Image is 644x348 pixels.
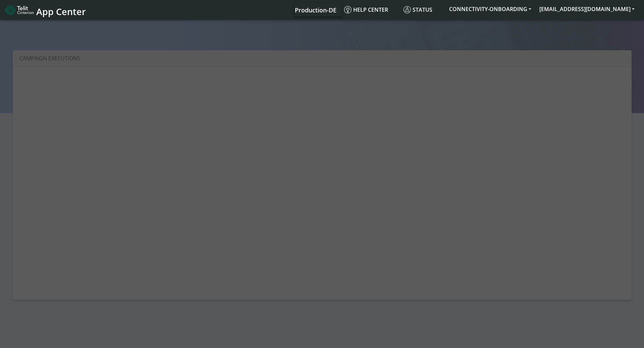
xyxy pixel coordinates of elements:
a: Your current platform instance [294,3,336,16]
span: Help center [344,6,388,13]
a: Help center [341,3,401,16]
button: CONNECTIVITY-ONBOARDING [445,3,535,15]
span: Status [404,6,432,13]
span: Production-DE [295,6,336,14]
a: App Center [5,3,85,17]
a: Status [401,3,445,16]
img: knowledge.svg [344,6,352,13]
img: logo-telit-cinterion-gw-new.png [5,5,34,15]
span: App Center [36,5,86,18]
button: [EMAIL_ADDRESS][DOMAIN_NAME] [535,3,639,15]
img: status.svg [404,6,411,13]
